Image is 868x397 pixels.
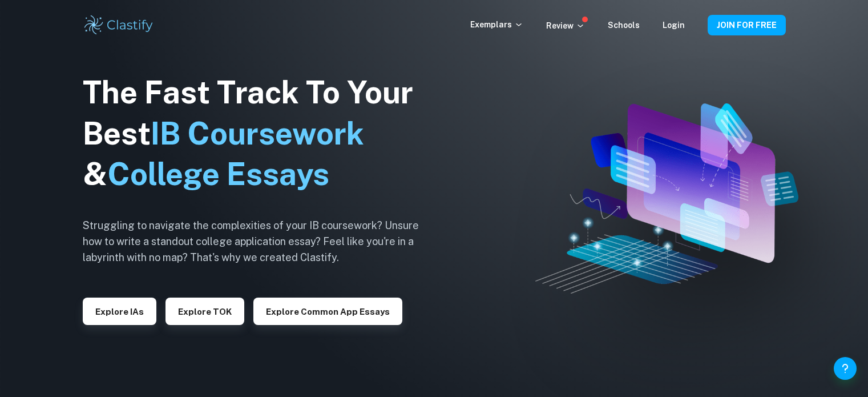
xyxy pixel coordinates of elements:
[546,19,585,32] p: Review
[535,103,798,294] img: Clastify hero
[663,21,685,30] a: Login
[107,156,329,192] span: College Essays
[165,298,244,325] button: Explore TOK
[83,218,437,266] h6: Struggling to navigate the complexities of your IB coursework? Unsure how to write a standout col...
[253,298,402,325] button: Explore Common App essays
[83,72,437,195] h1: The Fast Track To Your Best &
[165,306,244,316] a: Explore TOK
[708,15,786,35] button: JOIN FOR FREE
[83,298,156,325] button: Explore IAs
[83,14,155,37] img: Clastify logo
[83,306,156,316] a: Explore IAs
[834,357,857,380] button: Help and Feedback
[253,306,402,316] a: Explore Common App essays
[470,18,523,31] p: Exemplars
[608,21,640,30] a: Schools
[151,115,364,151] span: IB Coursework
